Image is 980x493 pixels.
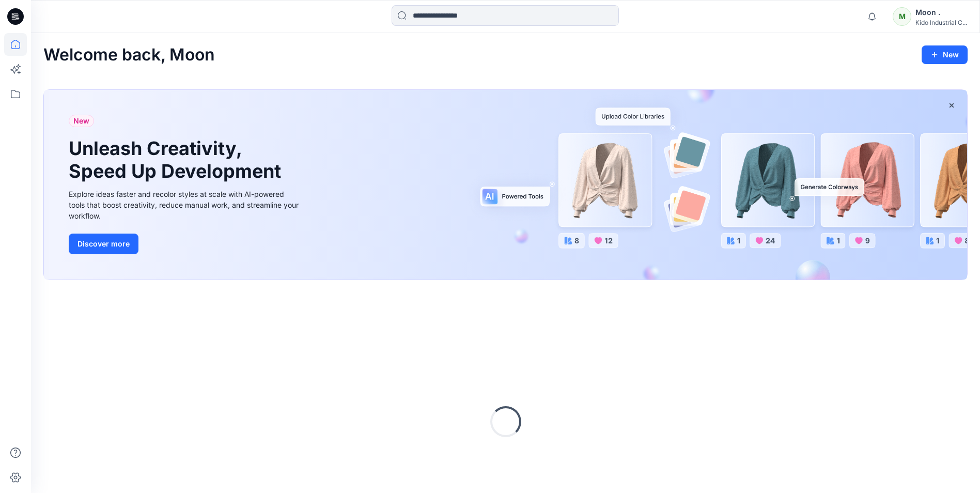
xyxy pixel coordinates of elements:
h2: Welcome back, Moon [43,45,215,65]
h1: Unleash Creativity, Speed Up Development [69,137,286,182]
div: Kido Industrial C... [915,19,967,26]
div: Moon . [915,6,967,19]
span: New [73,115,89,127]
div: M [893,7,911,26]
a: Discover more [69,234,301,254]
button: New [922,45,968,64]
div: Explore ideas faster and recolor styles at scale with AI-powered tools that boost creativity, red... [69,189,301,221]
button: Discover more [69,234,138,254]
